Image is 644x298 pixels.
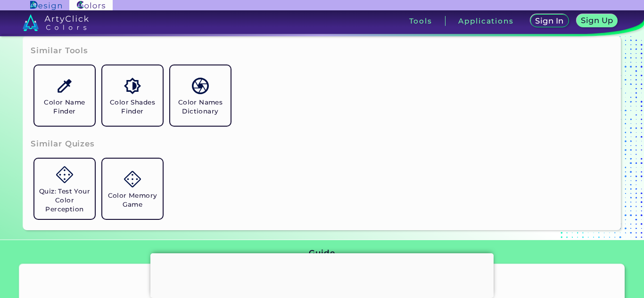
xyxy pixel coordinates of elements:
h3: Guide [309,248,335,259]
img: icon_game.svg [56,166,73,183]
a: Sign In [532,15,567,27]
a: Color Name Finder [31,62,99,129]
h3: Tools [409,17,432,24]
a: Color Shades Finder [99,62,166,129]
h5: Color Name Finder [38,98,91,116]
a: Color Names Dictionary [166,62,234,129]
h5: Color Memory Game [106,191,159,209]
img: logo_artyclick_colors_white.svg [23,14,89,31]
h3: Similar Quizes [31,138,95,150]
h5: Sign In [537,17,562,24]
h5: Quiz: Test Your Color Perception [38,187,91,214]
img: icon_color_name_finder.svg [56,78,73,94]
h2: ArtyClick "Color Hue Finder" [116,281,528,293]
a: Color Memory Game [99,155,166,223]
img: icon_color_names_dictionary.svg [192,78,208,94]
a: Sign Up [578,15,616,27]
h5: Sign Up [582,17,611,24]
h3: Similar Tools [31,45,88,56]
img: ArtyClick Design logo [30,1,62,10]
h3: Applications [458,17,513,24]
h5: Color Shades Finder [106,98,159,116]
img: icon_color_shades.svg [124,78,140,94]
h5: Color Names Dictionary [174,98,227,116]
img: icon_game.svg [124,171,140,187]
a: Quiz: Test Your Color Perception [31,155,99,223]
iframe: Advertisement [150,253,494,296]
